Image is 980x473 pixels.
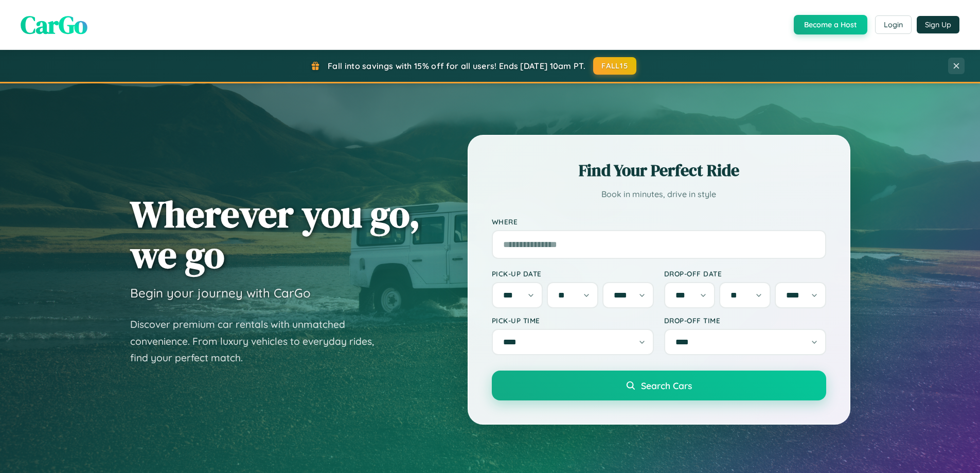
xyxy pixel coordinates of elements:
span: Search Cars [641,380,692,391]
label: Pick-up Time [492,316,654,325]
h1: Wherever you go, we go [130,194,420,275]
p: Book in minutes, drive in style [492,187,826,202]
button: FALL15 [593,57,636,75]
h3: Begin your journey with CarGo [130,285,311,301]
span: CarGo [21,8,87,42]
button: Search Cars [492,371,826,400]
span: Fall into savings with 15% off for all users! Ends [DATE] 10am PT. [328,61,585,71]
button: Become a Host [794,15,867,34]
button: Login [875,15,912,34]
label: Drop-off Time [664,316,826,325]
label: Where [492,217,826,226]
button: Sign Up [917,16,959,33]
p: Discover premium car rentals with unmatched convenience. From luxury vehicles to everyday rides, ... [130,316,387,366]
h2: Find Your Perfect Ride [492,159,826,182]
label: Drop-off Date [664,269,826,278]
label: Pick-up Date [492,269,654,278]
